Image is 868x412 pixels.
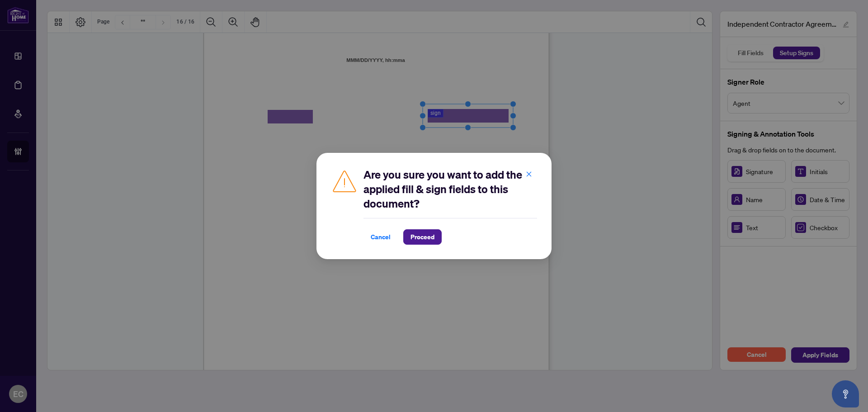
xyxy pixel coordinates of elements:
button: Proceed [403,229,442,245]
span: Cancel [371,230,391,244]
span: Proceed [410,230,434,244]
span: close [526,171,532,177]
button: Cancel [363,229,398,245]
h2: Are you sure you want to add the applied fill & sign fields to this document? [363,167,537,211]
button: Open asap [832,380,859,407]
